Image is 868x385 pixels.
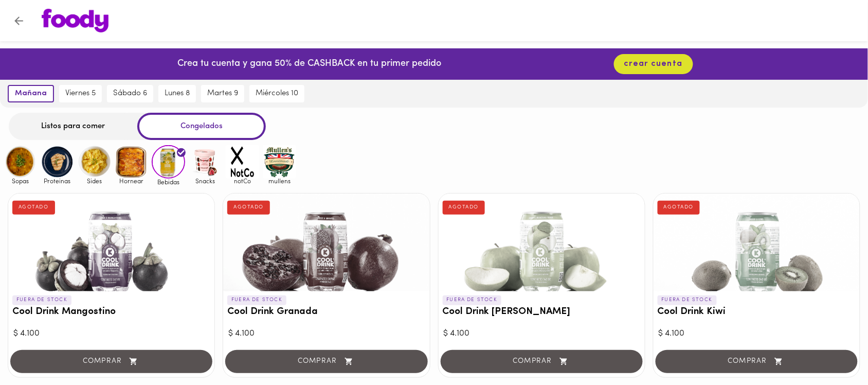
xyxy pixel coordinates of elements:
[6,8,31,33] button: Volver
[654,194,860,291] div: Cool Drink Kiwi
[189,178,222,184] span: Snacks
[443,295,502,305] p: FUERA DE STOCK
[444,328,640,340] div: $ 4.100
[808,325,858,375] iframe: Messagebird Livechat Widget
[658,307,856,318] h3: Cool Drink Kiwi
[4,145,37,179] img: Sopas
[12,201,55,214] div: AGOTADO
[9,113,137,140] div: Listos para comer
[12,295,71,305] p: FUERA DE STOCK
[41,178,74,184] span: Proteinas
[152,145,185,179] img: Bebidas
[4,178,37,184] span: Sopas
[439,194,645,291] div: Cool Drink Manzana Verde
[78,145,111,179] img: Sides
[177,58,441,71] p: Crea tu cuenta y gana 50% de CASHBACK en tu primer pedido
[42,9,109,32] img: logo.png
[207,89,238,98] span: martes 9
[227,295,286,305] p: FUERA DE STOCK
[8,194,214,291] div: Cool Drink Mangostino
[165,89,190,98] span: lunes 8
[443,201,485,214] div: AGOTADO
[59,85,102,102] button: viernes 5
[189,145,222,179] img: Snacks
[12,307,210,318] h3: Cool Drink Mangostino
[113,89,147,98] span: sábado 6
[659,328,855,340] div: $ 4.100
[227,307,425,318] h3: Cool Drink Granada
[658,295,717,305] p: FUERA DE STOCK
[443,307,641,318] h3: Cool Drink [PERSON_NAME]
[115,145,148,179] img: Hornear
[658,201,700,214] div: AGOTADO
[107,85,153,102] button: sábado 6
[256,89,298,98] span: miércoles 10
[115,178,148,184] span: Hornear
[41,145,74,179] img: Proteinas
[15,89,47,98] span: mañana
[152,179,185,185] span: Bebidas
[263,178,296,184] span: mullens
[624,59,683,69] span: crear cuenta
[249,85,304,102] button: miércoles 10
[13,328,209,340] div: $ 4.100
[65,89,96,98] span: viernes 5
[8,85,54,102] button: mañana
[137,113,266,140] div: Congelados
[263,145,296,179] img: mullens
[227,201,270,214] div: AGOTADO
[228,328,424,340] div: $ 4.100
[201,85,244,102] button: martes 9
[614,54,693,74] button: crear cuenta
[223,194,429,291] div: Cool Drink Granada
[158,85,196,102] button: lunes 8
[78,178,111,184] span: Sides
[226,145,259,179] img: notCo
[226,178,259,184] span: notCo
